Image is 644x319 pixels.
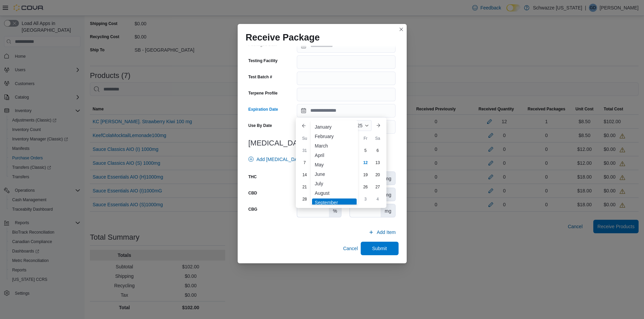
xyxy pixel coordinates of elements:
[299,194,310,205] div: day-28
[299,182,310,192] div: day-21
[299,144,384,205] div: September, 2025
[312,170,357,178] div: June
[312,151,357,159] div: April
[372,157,383,168] div: day-13
[372,182,383,192] div: day-27
[373,120,384,131] button: Next month
[299,120,309,131] button: Previous Month
[381,204,395,217] div: mg
[248,123,272,128] label: Use By Date
[312,142,357,150] div: March
[372,133,383,144] div: Sa
[248,90,278,96] label: Terpene Profile
[312,132,357,140] div: February
[372,245,387,252] span: Submit
[248,139,396,147] h3: [MEDICAL_DATA]
[246,153,307,166] button: Add [MEDICAL_DATA]
[312,189,357,197] div: August
[329,204,341,217] div: %
[360,133,371,144] div: Fr
[349,120,372,131] div: Button. Open the year selector. 2025 is currently selected.
[246,32,320,43] h1: Receive Package
[381,188,395,201] div: mg
[360,169,371,180] div: day-19
[312,198,357,207] div: September
[381,172,395,185] div: mg
[297,104,396,117] input: Press the down key to enter a popover containing a calendar. Press the escape key to close the po...
[312,161,357,169] div: May
[360,157,371,168] div: day-12
[248,74,272,80] label: Test Batch #
[372,194,383,205] div: day-4
[377,229,396,236] span: Add Item
[360,145,371,156] div: day-5
[257,156,305,163] span: Add [MEDICAL_DATA]
[299,145,310,156] div: day-31
[299,169,310,180] div: day-14
[299,157,310,168] div: day-7
[366,225,398,239] button: Add Item
[312,123,357,131] div: January
[297,39,396,53] input: Press the down key to open a popover containing a calendar.
[248,107,278,112] label: Expiration Date
[360,182,371,192] div: day-26
[248,58,278,63] label: Testing Facility
[248,207,258,212] label: CBG
[372,145,383,156] div: day-6
[372,169,383,180] div: day-20
[340,242,361,255] button: Cancel
[312,180,357,188] div: July
[360,194,371,205] div: day-3
[248,174,257,180] label: THC
[343,245,358,252] span: Cancel
[299,133,310,144] div: Su
[248,190,257,196] label: CBD
[361,242,399,255] button: Submit
[397,25,405,33] button: Closes this modal window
